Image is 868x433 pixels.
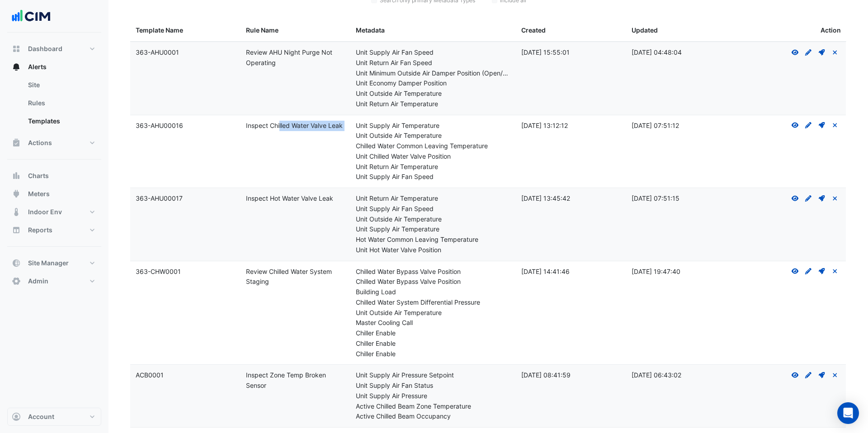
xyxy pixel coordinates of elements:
[28,138,52,147] span: Actions
[632,121,731,131] div: [DATE] 07:51:12
[356,58,510,68] div: Unit Return Air Fan Speed
[831,268,839,275] a: Unshare
[356,193,510,204] div: Unit Return Air Temperature
[356,162,510,172] div: Unit Return Air Temperature
[28,189,50,198] span: Meters
[521,193,621,204] div: [DATE] 13:45:42
[7,203,101,221] button: Indoor Env
[28,44,62,53] span: Dashboard
[632,47,731,58] div: [DATE] 04:48:04
[28,277,48,286] span: Admin
[356,277,510,287] div: Chilled Water Bypass Valve Position
[821,25,841,36] span: Action
[136,121,235,131] div: 363-AHU00016
[356,68,510,79] div: Unit Minimum Outside Air Damper Position (Open/Close)
[21,76,101,94] a: Site
[7,167,101,185] button: Charts
[356,141,510,151] div: Chilled Water Common Leaving Temperature
[356,349,510,359] div: Chiller Enable
[356,381,510,391] div: Unit Supply Air Fan Status
[632,370,731,381] div: [DATE] 06:43:02
[136,267,235,277] div: 363-CHW0001
[804,194,812,202] fa-icon: Create Draft - to edit a template, you first need to create a draft, and then submit it for appro...
[7,254,101,272] button: Site Manager
[791,122,799,129] fa-icon: View
[837,402,859,424] div: Open Intercom Messenger
[21,112,101,130] a: Templates
[7,408,101,426] button: Account
[12,226,21,235] app-icon: Reports
[632,267,731,277] div: [DATE] 19:47:40
[831,48,839,56] a: Unshare
[12,171,21,180] app-icon: Charts
[246,193,345,204] div: Inspect Hot Water Valve Leak
[136,193,235,204] div: 363-AHU00017
[356,47,510,58] div: Unit Supply Air Fan Speed
[818,122,826,129] fa-icon: Deploy
[136,370,235,381] div: ACB0001
[521,267,621,277] div: [DATE] 14:41:46
[11,7,52,25] img: Company Logo
[246,121,345,131] div: Inspect Chilled Water Valve Leak
[356,26,385,34] span: Metadata
[7,221,101,239] button: Reports
[7,134,101,152] button: Actions
[831,194,839,202] a: Unshare
[12,277,21,286] app-icon: Admin
[521,26,546,34] span: Created
[12,44,21,53] app-icon: Dashboard
[12,138,21,147] app-icon: Actions
[356,411,510,422] div: Active Chilled Beam Occupancy
[356,131,510,141] div: Unit Outside Air Temperature
[356,370,510,381] div: Unit Supply Air Pressure Setpoint
[7,76,101,134] div: Alerts
[356,245,510,255] div: Unit Hot Water Valve Position
[356,224,510,235] div: Unit Supply Air Temperature
[356,401,510,412] div: Active Chilled Beam Zone Temperature
[356,339,510,349] div: Chiller Enable
[818,48,826,56] fa-icon: Deploy
[7,58,101,76] button: Alerts
[246,267,345,287] div: Review Chilled Water System Staging
[246,47,345,68] div: Review AHU Night Purge Not Operating
[356,172,510,182] div: Unit Supply Air Fan Speed
[7,185,101,203] button: Meters
[246,370,345,391] div: Inspect Zone Temp Broken Sensor
[356,391,510,401] div: Unit Supply Air Pressure
[356,89,510,99] div: Unit Outside Air Temperature
[818,371,826,379] fa-icon: Deploy
[356,214,510,225] div: Unit Outside Air Temperature
[21,94,101,112] a: Rules
[12,259,21,268] app-icon: Site Manager
[28,412,54,421] span: Account
[818,268,826,275] fa-icon: Deploy
[521,47,621,58] div: [DATE] 15:55:01
[804,268,812,275] fa-icon: Create Draft - to edit a template, you first need to create a draft, and then submit it for appro...
[356,78,510,89] div: Unit Economy Damper Position
[804,48,812,56] fa-icon: Create Draft - to edit a template, you first need to create a draft, and then submit it for appro...
[12,189,21,198] app-icon: Meters
[521,370,621,381] div: [DATE] 08:41:59
[28,62,47,71] span: Alerts
[632,193,731,204] div: [DATE] 07:51:15
[356,235,510,245] div: Hot Water Common Leaving Temperature
[356,297,510,308] div: Chilled Water System Differential Pressure
[28,207,62,216] span: Indoor Env
[791,268,799,275] fa-icon: View
[356,267,510,277] div: Chilled Water Bypass Valve Position
[356,318,510,328] div: Master Cooling Call
[7,272,101,290] button: Admin
[356,287,510,297] div: Building Load
[791,371,799,379] fa-icon: View
[804,122,812,129] fa-icon: Create Draft - to edit a template, you first need to create a draft, and then submit it for appro...
[246,26,278,34] span: Rule Name
[12,207,21,216] app-icon: Indoor Env
[12,62,21,71] app-icon: Alerts
[136,26,183,34] span: Template Name
[818,194,826,202] fa-icon: Deploy
[356,121,510,131] div: Unit Supply Air Temperature
[831,122,839,129] a: Unshare
[356,99,510,109] div: Unit Return Air Temperature
[28,226,52,235] span: Reports
[791,194,799,202] fa-icon: View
